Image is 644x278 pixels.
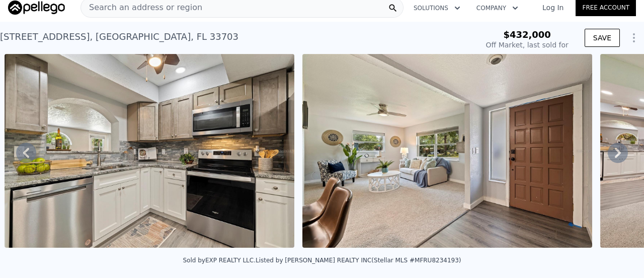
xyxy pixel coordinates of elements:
[585,29,620,47] button: SAVE
[302,54,592,248] img: Sale: 60357944 Parcel: 53503403
[486,40,569,50] div: Off Market, last sold for
[503,29,551,40] span: $432,000
[256,257,461,264] div: Listed by [PERSON_NAME] REALTY INC (Stellar MLS #MFRU8234193)
[530,3,576,13] a: Log In
[183,257,256,264] div: Sold by EXP REALTY LLC .
[624,28,644,48] button: Show Options
[8,1,65,15] img: Pellego
[81,2,202,14] span: Search an address or region
[5,54,294,248] img: Sale: 60357944 Parcel: 53503403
